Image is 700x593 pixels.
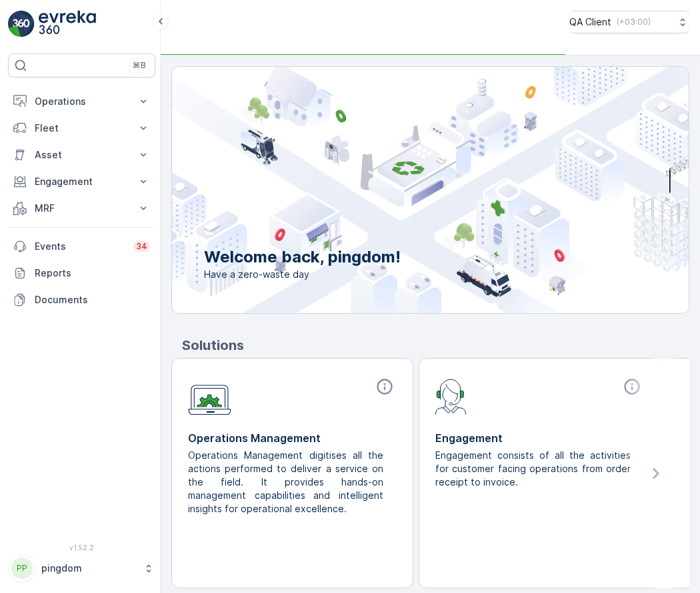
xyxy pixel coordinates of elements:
a: Reports [8,260,155,286]
button: Asset [8,142,155,168]
a: Documents [8,286,155,313]
button: QA Client(+03:00) [569,11,689,33]
p: Solutions [182,335,689,355]
p: Welcome back, pingdom! [204,246,401,268]
p: QA Client [569,15,611,29]
img: logo_light-DOdMpM7g.png [39,11,96,37]
p: Operations [35,95,129,108]
p: Documents [35,293,150,307]
img: module-icon [435,377,467,415]
a: Events34 [8,233,155,260]
p: Reports [35,266,150,280]
p: Engagement [435,430,644,446]
p: Operations Management digitises all the actions performed to deliver a service on the field. It p... [188,449,386,516]
p: MRF [35,202,129,215]
button: Fleet [8,115,155,142]
button: Engagement [8,168,155,195]
p: Events [35,240,125,253]
img: city illustration [112,67,689,313]
button: Operations [8,88,155,115]
p: pingdom [41,562,137,575]
p: Fleet [35,122,129,135]
p: ⌘B [133,60,146,71]
p: Asset [35,148,129,162]
div: PP [11,558,33,579]
img: module-icon [188,377,231,415]
button: MRF [8,195,155,222]
p: Engagement [35,175,129,188]
img: logo [8,11,35,37]
p: Operations Management [188,430,397,446]
p: Engagement consists of all the activities for customer facing operations from order receipt to in... [435,449,633,489]
p: ( +03:00 ) [617,17,651,27]
button: PPpingdom [8,554,155,582]
span: v 1.52.2 [8,544,155,552]
span: Have a zero-waste day [204,268,401,281]
p: 34 [136,241,147,252]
